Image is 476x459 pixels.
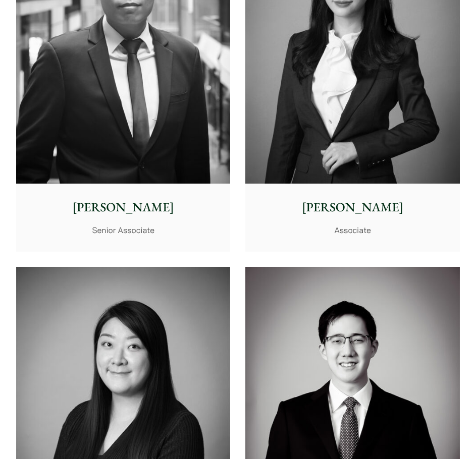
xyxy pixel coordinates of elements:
[23,224,223,236] p: Senior Associate
[23,198,223,217] p: [PERSON_NAME]
[253,224,453,236] p: Associate
[253,198,453,217] p: [PERSON_NAME]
